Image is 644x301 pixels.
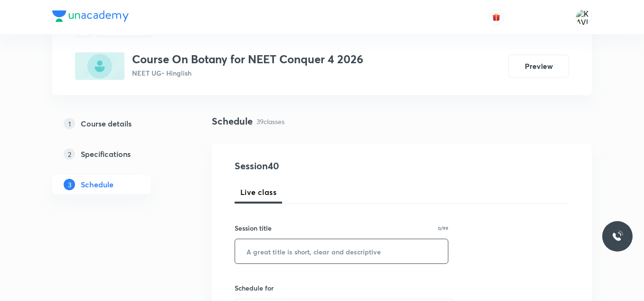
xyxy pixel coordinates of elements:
[75,52,124,80] img: 25D974AF-A1A4-4746-AEDB-13E51E6EE05A_plus.png
[132,52,363,66] h3: Course On Botany for NEET Conquer 4 2026
[256,117,284,126] p: 39 classes
[235,283,448,293] h6: Schedule for
[81,118,132,129] h5: Course details
[235,159,408,173] h4: Session 40
[52,10,129,22] img: Company Logo
[64,148,75,160] p: 2
[235,239,448,263] input: A great title is short, clear and descriptive
[64,118,75,129] p: 1
[81,148,131,160] h5: Specifications
[235,223,272,233] h6: Session title
[489,10,504,25] button: avatar
[52,145,181,164] a: 2Specifications
[492,13,501,21] img: avatar
[52,10,129,24] a: Company Logo
[508,55,569,78] button: Preview
[64,179,75,190] p: 3
[52,114,181,133] a: 1Course details
[240,186,276,198] span: Live class
[81,179,114,190] h5: Schedule
[576,9,592,25] img: KAVITA YADAV
[438,226,448,231] p: 0/99
[212,114,253,128] h4: Schedule
[612,231,623,242] img: ttu
[132,68,363,78] p: NEET UG • Hinglish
